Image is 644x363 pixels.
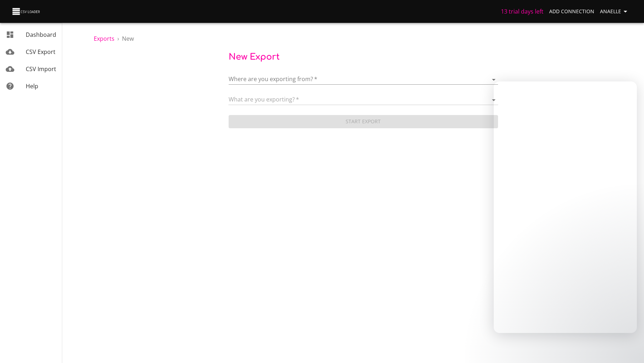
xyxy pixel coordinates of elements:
[117,34,119,43] li: ›
[26,65,56,73] span: CSV Import
[229,52,280,62] span: New Export
[26,48,55,56] span: CSV Export
[94,35,114,43] a: Exports
[546,5,597,18] a: Add Connection
[494,81,637,333] iframe: Intercom live chat
[549,7,594,16] span: Add Connection
[597,5,633,18] button: Anaelle
[26,31,56,39] span: Dashboard
[26,82,38,90] span: Help
[600,7,630,16] span: Anaelle
[501,6,543,16] h6: 13 trial days left
[122,35,134,43] span: New
[620,339,637,356] iframe: Intercom live chat
[11,6,42,16] img: CSV Loader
